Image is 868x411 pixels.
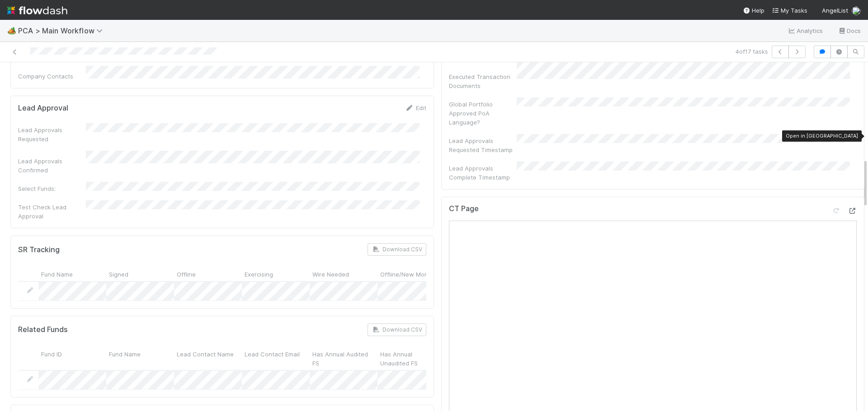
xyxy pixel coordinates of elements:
[772,7,807,14] span: My Tasks
[18,203,86,221] div: Test Check Lead Approval
[18,104,68,113] h5: Lead Approval
[242,347,310,370] div: Lead Contact Email
[18,245,60,254] h5: SR Tracking
[18,184,86,193] div: Select Funds:
[449,100,517,127] div: Global Portfolio Approved PoA Language?
[106,267,174,281] div: Signed
[788,25,823,36] a: Analytics
[368,243,426,256] button: Download CSV
[449,164,517,182] div: Lead Approvals Complete Timestamp
[310,347,377,370] div: Has Annual Audited FS
[38,267,106,281] div: Fund Name
[18,325,68,334] h5: Related Funds
[242,267,310,281] div: Exercising
[405,104,426,111] a: Edit
[18,125,86,143] div: Lead Approvals Requested
[449,72,517,90] div: Executed Transaction Documents
[449,136,517,154] div: Lead Approvals Requested Timestamp
[174,267,242,281] div: Offline
[377,347,445,370] div: Has Annual Unaudited FS
[368,323,426,336] button: Download CSV
[449,204,479,213] h5: CT Page
[18,26,107,35] span: PCA > Main Workflow
[743,6,764,15] div: Help
[18,72,86,81] div: Company Contacts
[310,267,377,281] div: Wire Needed
[174,347,242,370] div: Lead Contact Name
[38,347,106,370] div: Fund ID
[736,47,768,56] span: 4 of 17 tasks
[838,25,861,36] a: Docs
[7,27,16,34] span: 🏕️
[106,347,174,370] div: Fund Name
[7,3,67,18] img: logo-inverted-e16ddd16eac7371096b0.svg
[18,157,86,175] div: Lead Approvals Confirmed
[377,267,445,281] div: Offline/New Money
[852,6,861,15] img: avatar_9ff82f50-05c7-4c71-8fc6-9a2e070af8b5.png
[822,7,848,14] span: AngelList
[772,6,807,15] a: My Tasks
